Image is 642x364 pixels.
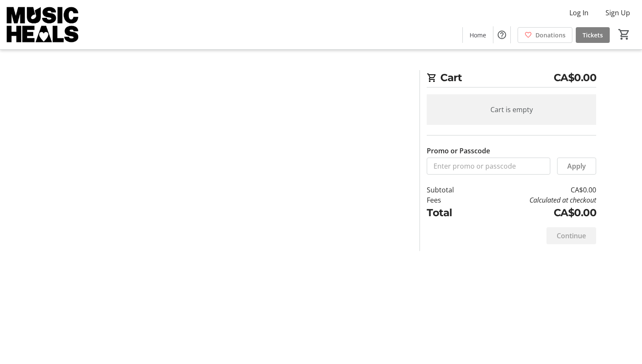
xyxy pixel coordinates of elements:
[605,8,630,18] span: Sign Up
[5,3,81,46] img: Music Heals Charitable Foundation's Logo
[583,31,603,40] span: Tickets
[617,27,632,42] button: Cart
[567,161,586,171] span: Apply
[476,185,596,195] td: CA$0.00
[476,205,596,220] td: CA$0.00
[535,31,566,40] span: Donations
[427,185,476,195] td: Subtotal
[518,27,572,43] a: Donations
[576,27,610,43] a: Tickets
[563,6,595,20] button: Log In
[427,146,490,156] label: Promo or Passcode
[427,205,476,220] td: Total
[470,31,486,40] span: Home
[569,8,588,18] span: Log In
[427,70,596,87] h2: Cart
[599,6,637,20] button: Sign Up
[557,158,596,175] button: Apply
[463,27,493,43] a: Home
[476,195,596,205] td: Calculated at checkout
[427,195,476,205] td: Fees
[427,94,596,125] div: Cart is empty
[427,158,550,175] input: Enter promo or passcode
[554,70,597,85] span: CA$0.00
[493,26,510,43] button: Help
